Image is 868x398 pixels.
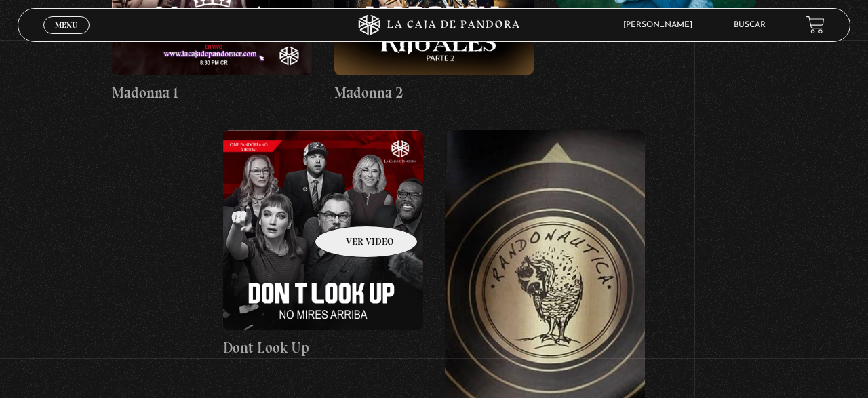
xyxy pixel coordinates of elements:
[616,21,706,29] span: [PERSON_NAME]
[223,337,423,359] h4: Dont Look Up
[223,130,423,358] a: Dont Look Up
[112,82,312,104] h4: Madonna 1
[734,21,766,29] a: Buscar
[55,21,77,29] span: Menu
[806,16,825,34] a: View your shopping cart
[51,33,83,42] span: Cerrar
[334,82,534,104] h4: Madonna 2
